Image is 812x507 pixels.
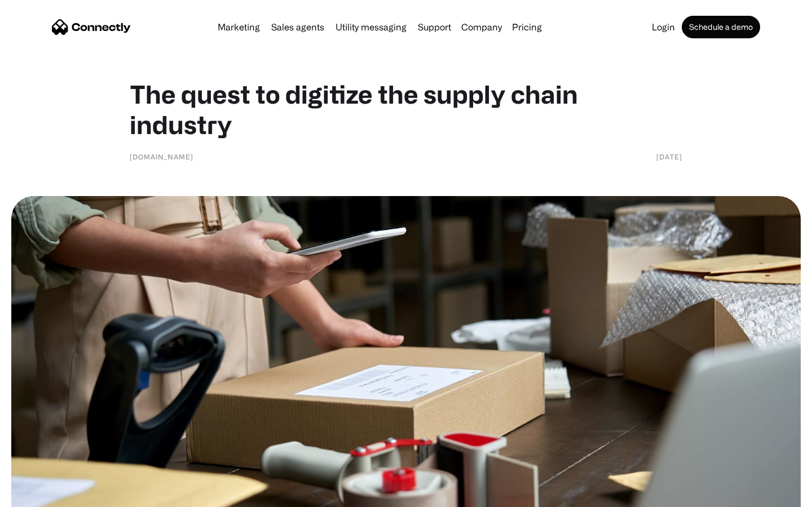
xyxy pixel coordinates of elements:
[647,23,679,32] a: Login
[23,487,68,503] ul: Language list
[130,79,682,140] h1: The quest to digitize the supply chain industry
[656,151,682,162] div: [DATE]
[461,19,502,35] div: Company
[130,151,193,162] div: [DOMAIN_NAME]
[682,16,760,38] a: Schedule a demo
[413,23,456,32] a: Support
[11,487,68,503] aside: Language selected: English
[213,23,264,32] a: Marketing
[267,23,329,32] a: Sales agents
[507,23,546,32] a: Pricing
[331,23,411,32] a: Utility messaging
